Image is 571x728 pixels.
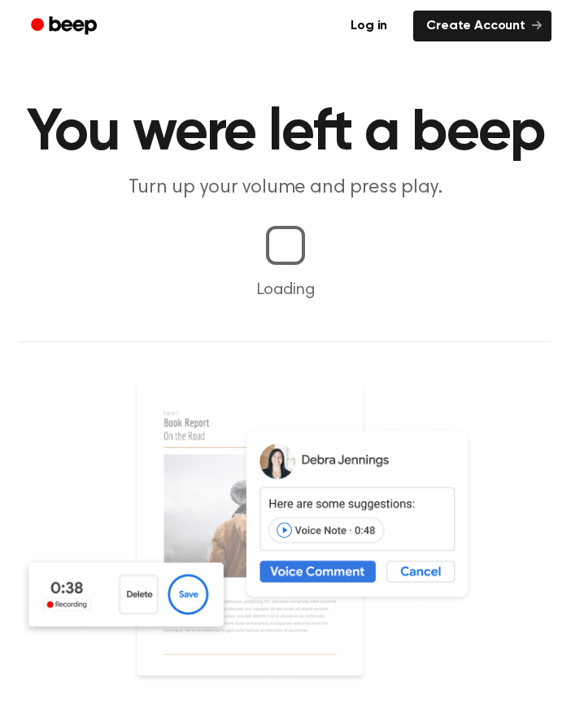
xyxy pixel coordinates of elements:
[20,104,551,162] h1: You were left a beep
[334,7,403,45] a: Log in
[413,11,551,41] a: Create Account
[20,278,551,302] p: Loading
[20,175,551,200] p: Turn up your volume and press play.
[20,11,111,42] a: Beep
